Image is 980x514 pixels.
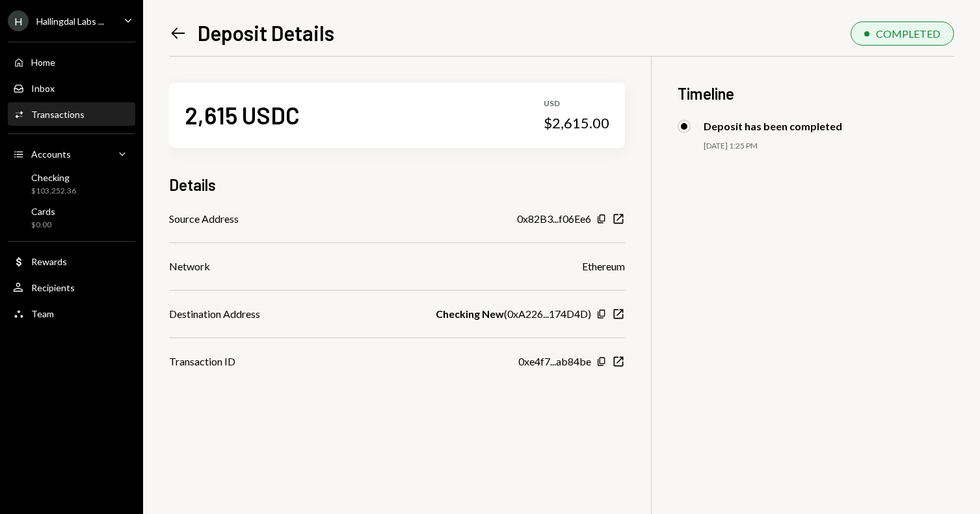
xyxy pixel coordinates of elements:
a: Accounts [8,142,135,165]
div: 0x82B3...f06Ee6 [517,211,591,227]
a: Recipients [8,276,135,299]
a: Transactions [8,102,135,126]
b: Checking New [436,306,504,322]
a: Inbox [8,76,135,100]
div: 0xe4f7...ab84be [518,354,591,369]
a: Cards$0.00 [8,202,135,233]
div: Team [31,308,54,319]
div: USD [544,98,609,109]
h3: Timeline [678,83,954,104]
div: Cards [31,206,55,217]
div: [DATE] 1:25 PM [704,141,954,152]
div: H [8,10,29,31]
a: Checking$103,252.36 [8,168,135,199]
a: Team [8,302,135,325]
div: 2,615 USDC [185,100,300,130]
div: $103,252.36 [31,186,76,197]
div: Recipients [31,282,75,293]
div: Deposit has been completed [704,120,842,132]
div: Inbox [31,83,55,94]
div: ( 0xA226...174D4D ) [436,306,591,322]
div: Hallingdal Labs ... [36,16,104,27]
div: Checking [31,172,76,183]
div: COMPLETED [876,27,940,40]
div: Transactions [31,109,85,120]
a: Rewards [8,250,135,273]
h1: Deposit Details [198,20,334,46]
div: $2,615.00 [544,114,609,132]
div: $0.00 [31,220,55,231]
div: Network [169,259,210,274]
div: Accounts [31,149,71,160]
div: Rewards [31,256,67,267]
a: Home [8,50,135,74]
div: Ethereum [582,259,625,274]
div: Home [31,57,55,68]
h3: Details [169,174,216,195]
div: Source Address [169,211,239,227]
div: Transaction ID [169,354,235,369]
div: Destination Address [169,306,260,322]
